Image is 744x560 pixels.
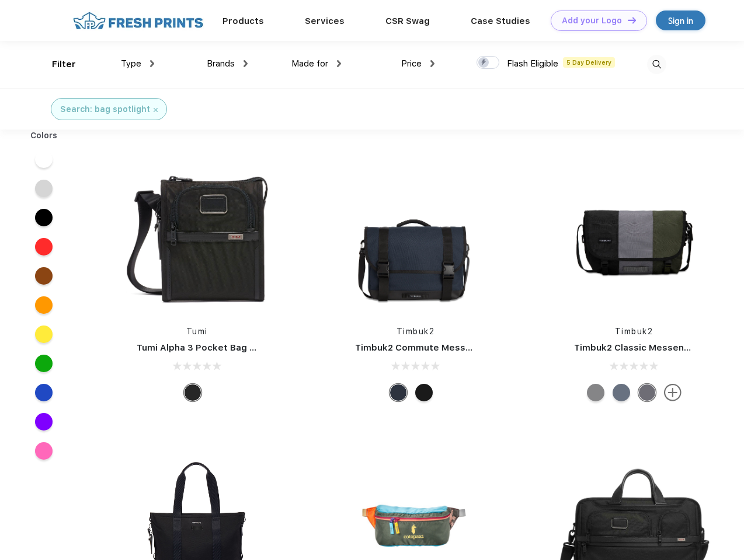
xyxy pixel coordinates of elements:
a: Products [222,16,264,26]
div: Eco Army Pop [638,384,656,401]
span: Made for [291,58,328,69]
span: Flash Eligible [507,58,558,69]
a: Timbuk2 Commute Messenger Bag [355,342,512,353]
img: dropdown.png [150,60,154,67]
img: fo%20logo%202.webp [69,10,207,31]
img: dropdown.png [430,60,434,67]
a: Timbuk2 Classic Messenger Bag [574,342,719,353]
span: 5 Day Delivery [563,57,615,68]
div: Eco Black [415,384,433,401]
img: dropdown.png [337,60,341,67]
span: Price [401,58,422,69]
img: dropdown.png [244,60,248,67]
img: desktop_search.svg [647,55,666,74]
div: Eco Gunmetal [587,384,604,401]
a: Tumi [186,327,208,336]
img: DT [628,17,636,23]
a: Timbuk2 [397,327,435,336]
span: Brands [207,58,235,69]
a: Tumi Alpha 3 Pocket Bag Small [137,342,273,353]
a: Sign in [656,10,705,30]
div: Eco Nautical [390,384,407,401]
div: Colors [22,129,67,142]
div: Add your Logo [562,16,622,26]
div: Eco Lightbeam [613,384,630,401]
div: Sign in [668,14,693,27]
span: Type [121,58,141,69]
img: filter_cancel.svg [154,108,158,112]
img: func=resize&h=266 [119,159,274,314]
div: Filter [52,58,76,71]
div: Search: bag spotlight [60,103,150,116]
div: Black [184,384,201,401]
img: func=resize&h=266 [338,159,493,314]
a: Timbuk2 [615,327,653,336]
img: func=resize&h=266 [557,159,712,314]
img: more.svg [664,384,682,401]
